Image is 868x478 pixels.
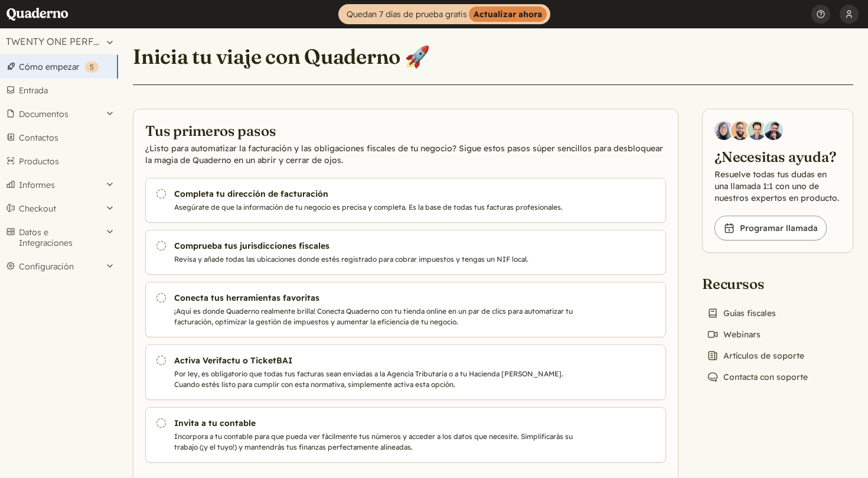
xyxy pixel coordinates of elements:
p: Asegúrate de que la información de tu negocio es precisa y completa. Es la base de todas tus fact... [174,202,577,213]
p: ¿Listo para automatizar la facturación y las obligaciones fiscales de tu negocio? Sigue estos pas... [145,142,666,166]
h2: Recursos [702,274,812,293]
a: Guías fiscales [702,305,781,321]
strong: Actualizar ahora [469,6,547,22]
img: Jairo Fumero, Account Executive at Quaderno [731,121,750,140]
a: Programar llamada [714,216,827,240]
p: Por ley, es obligatorio que todas tus facturas sean enviadas a la Agencia Tributaria o a tu Hacie... [174,369,577,390]
a: Webinars [702,326,765,343]
img: Ivo Oltmans, Business Developer at Quaderno [748,121,766,140]
h3: Activa Verifactu o TicketBAI [174,355,577,366]
h2: ¿Necesitas ayuda? [714,147,841,166]
h1: Inicia tu viaje con Quaderno 🚀 [133,44,430,70]
a: Activa Verifactu o TicketBAI Por ley, es obligatorio que todas tus facturas sean enviadas a la Ag... [145,344,666,400]
h2: Tus primeros pasos [145,121,666,140]
a: Completa tu dirección de facturación Asegúrate de que la información de tu negocio es precisa y c... [145,178,666,223]
h3: Completa tu dirección de facturación [174,188,577,200]
a: Invita a tu contable Incorpora a tu contable para que pueda ver fácilmente tus números y acceder ... [145,407,666,463]
a: Artículos de soporte [702,347,809,364]
p: Resuelve todas tus dudas en una llamada 1:1 con uno de nuestros expertos en producto. [714,168,841,204]
a: Contacta con soporte [702,369,812,385]
span: 5 [90,63,94,71]
a: Conecta tus herramientas favoritas ¡Aquí es donde Quaderno realmente brilla! Conecta Quaderno con... [145,282,666,337]
a: Comprueba tus jurisdicciones fiscales Revisa y añade todas las ubicaciones donde estés registrado... [145,230,666,275]
img: Diana Carrasco, Account Executive at Quaderno [714,121,733,140]
h3: Invita a tu contable [174,417,577,429]
a: Quedan 7 días de prueba gratisActualizar ahora [338,4,550,24]
img: Javier Rubio, DevRel at Quaderno [764,121,783,140]
p: Revisa y añade todas las ubicaciones donde estés registrado para cobrar impuestos y tengas un NIF... [174,254,577,265]
p: ¡Aquí es donde Quaderno realmente brilla! Conecta Quaderno con tu tienda online en un par de clic... [174,306,577,327]
p: Incorpora a tu contable para que pueda ver fácilmente tus números y acceder a los datos que neces... [174,431,577,453]
h3: Conecta tus herramientas favoritas [174,292,577,304]
h3: Comprueba tus jurisdicciones fiscales [174,240,577,252]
